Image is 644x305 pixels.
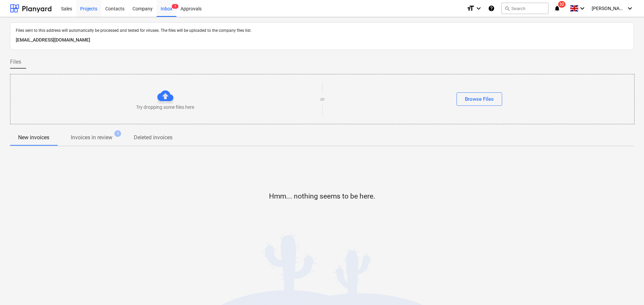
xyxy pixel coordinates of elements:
[488,4,495,12] i: Knowledge base
[16,36,628,44] p: [EMAIL_ADDRESS][DOMAIN_NAME]
[467,4,475,12] i: format_size
[134,134,172,142] p: Deleted invoices
[16,28,628,33] p: Files sent to this address will automatically be processed and tested for viruses. The files will...
[578,4,586,12] i: keyboard_arrow_down
[320,96,325,102] p: or
[475,4,483,12] i: keyboard_arrow_down
[558,1,566,8] span: 32
[10,58,21,66] span: Files
[269,192,375,201] p: Hmm... nothing seems to be here.
[501,3,548,14] button: Search
[172,4,178,9] span: 1
[610,273,644,305] iframe: Chat Widget
[465,95,494,103] div: Browse Files
[10,74,635,124] div: Try dropping some files hereorBrowse Files
[457,92,502,106] button: Browse Files
[592,6,625,11] span: [PERSON_NAME]
[136,104,194,110] p: Try dropping some files here
[114,130,121,137] span: 1
[554,4,560,12] i: notifications
[504,6,510,11] span: search
[18,134,49,142] p: New invoices
[626,4,634,12] i: keyboard_arrow_down
[71,134,112,142] p: Invoices in review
